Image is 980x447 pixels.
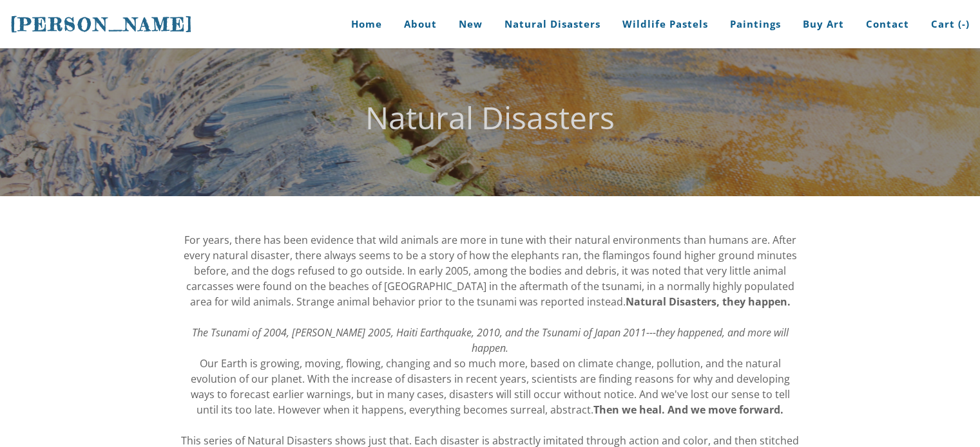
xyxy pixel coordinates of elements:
[962,17,966,30] span: -
[626,295,791,309] strong: Natural Disasters, they happen.
[191,356,790,417] span: Our Earth is growing, moving, flowing, changing and so much more, based on climate change, pollut...
[10,14,193,35] span: [PERSON_NAME]
[192,325,789,355] em: The Tsunami of 2004, [PERSON_NAME] 2005, Haiti Earthquake, 2010, and the Tsunami of Japan 2011---...
[365,96,615,138] font: Natural Disasters
[593,403,783,417] strong: Then we heal. And we move forward.
[10,12,193,37] a: [PERSON_NAME]
[184,233,797,309] span: For years, there has been evidence that wild animals are more in tune with their natural environm...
